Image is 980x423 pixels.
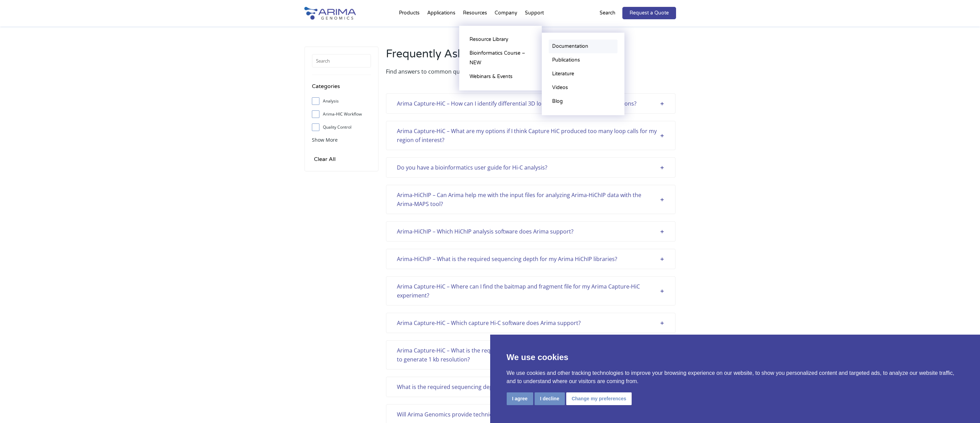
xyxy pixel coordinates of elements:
label: Analysis [312,96,371,106]
input: Clear All [312,154,338,164]
a: Literature [549,67,618,81]
p: Search [600,9,615,18]
div: Arima-HiChIP – Which HiChIP analysis software does Arima support? [397,227,665,236]
a: Request a Quote [622,7,676,19]
div: Arima-HiChIP – Can Arima help me with the input files for analyzing Arima-HiChIP data with the Ar... [397,191,665,208]
div: Arima Capture-HiC – What are my options if I think Capture HiC produced too many loop calls for m... [397,127,665,144]
a: Videos [549,81,618,95]
img: Arima-Genomics-logo [304,7,356,20]
span: Show More [312,137,338,143]
a: Documentation [549,40,618,53]
div: Will Arima Genomics provide technical support during data analysis? [397,410,665,419]
div: Arima Capture-HiC – Where can I find the baitmap and fragment file for my Arima Capture-HiC exper... [397,282,665,300]
div: Arima Capture-HiC – How can I identify differential 3D loops between samples or conditions? [397,99,665,108]
label: Arima-HIC Workflow [312,109,371,119]
p: Find answers to common questions about our products, applications or workflows. [386,67,676,76]
label: Quality Control [312,122,371,132]
div: Do you have a bioinformatics user guide for Hi-C analysis? [397,163,665,172]
h4: Categories [312,82,371,96]
h2: Frequently Asked Questions [386,46,676,67]
a: Blog [549,95,618,108]
p: We use cookies [507,351,964,364]
a: Webinars & Events [466,70,535,84]
div: Arima Capture-HiC – What is the required sequencing depth for my Arima Capture-HuC experiment to ... [397,346,665,364]
button: Change my preferences [566,392,632,405]
input: Search [312,54,371,68]
p: We use cookies and other tracking technologies to improve your browsing experience on our website... [507,369,964,386]
a: Publications [549,53,618,67]
a: Bioinformatics Course – NEW [466,46,535,70]
div: What is the required sequencing depth for my Arima-HiC experiment? [397,382,665,391]
button: I agree [507,392,533,405]
div: Arima-HiChIP – What is the required sequencing depth for my Arima HiChIP libraries? [397,254,665,263]
button: I decline [535,392,565,405]
a: Resource Library [466,33,535,46]
div: Arima Capture-HiC – Which capture Hi-C software does Arima support? [397,318,665,327]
